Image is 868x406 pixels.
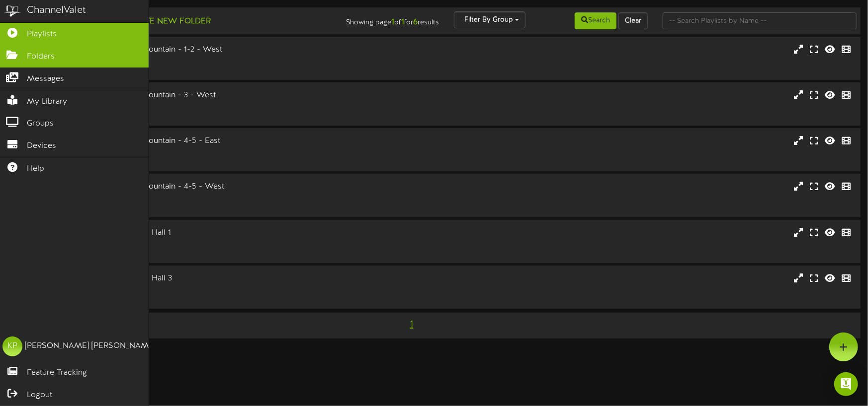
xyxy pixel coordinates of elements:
[40,284,370,292] div: Landscape ( 16:9 )
[27,96,67,108] span: My Library
[391,18,394,27] strong: 1
[40,193,370,201] div: Landscape ( 16:9 )
[618,12,648,29] button: Clear
[2,337,22,356] div: KP
[27,367,87,379] span: Feature Tracking
[413,18,418,27] strong: 6
[40,56,370,64] div: Landscape ( 16:9 )
[575,12,616,29] button: Search
[40,201,370,209] div: # 9810
[307,11,446,28] div: Showing page of for results
[40,293,370,301] div: # 2874
[40,247,370,255] div: # 2873
[40,64,370,72] div: # 8561
[663,12,857,29] input: -- Search Playlists by Name --
[407,319,416,330] span: 1
[454,11,525,28] button: Filter By Group
[27,140,56,152] span: Devices
[40,273,370,284] div: Mountain America Expo - Hall 3
[40,90,370,101] div: [GEOGRAPHIC_DATA] - Mountain - 3 - West
[27,390,52,401] span: Logout
[27,73,64,85] span: Messages
[40,110,370,118] div: # 8552
[40,155,370,164] div: # 9811
[40,147,370,155] div: Landscape ( 16:9 )
[401,18,404,27] strong: 1
[27,163,44,175] span: Help
[40,44,370,56] div: [GEOGRAPHIC_DATA] - Mountain - 1-2 - West
[27,29,57,40] span: Playlists
[25,340,156,352] div: [PERSON_NAME] [PERSON_NAME]
[27,3,86,18] div: ChannelValet
[40,181,370,193] div: [GEOGRAPHIC_DATA] - Mountain - 4-5 - West
[40,238,370,247] div: Landscape ( 16:9 )
[40,101,370,110] div: Landscape ( 16:9 )
[834,372,858,396] div: Open Intercom Messenger
[27,51,55,63] span: Folders
[40,227,370,239] div: Mountain America Expo - Hall 1
[27,118,54,130] span: Groups
[115,15,214,28] button: Create New Folder
[40,135,370,147] div: [GEOGRAPHIC_DATA] - Mountain - 4-5 - East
